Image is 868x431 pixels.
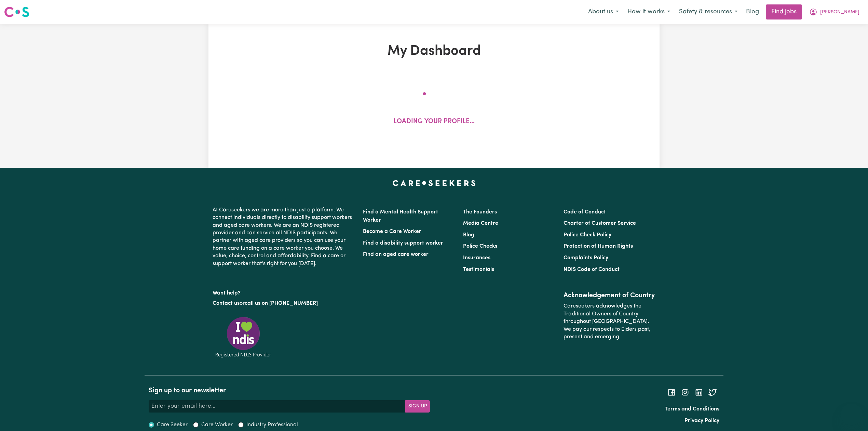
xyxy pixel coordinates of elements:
a: Follow Careseekers on Facebook [667,390,676,395]
button: Subscribe [405,400,430,413]
a: Find an aged care worker [363,252,429,257]
h2: Acknowledgement of Country [564,291,655,300]
a: Follow Careseekers on Twitter [708,390,717,395]
p: Loading your profile... [393,117,475,127]
button: About us [584,5,623,19]
a: Testimonials [463,267,494,272]
a: The Founders [463,209,497,215]
a: Police Check Policy [564,232,611,238]
a: Charter of Customer Service [564,221,636,226]
a: Protection of Human Rights [564,244,633,249]
p: or [213,297,355,310]
img: Careseekers logo [4,6,29,18]
a: Find a disability support worker [363,240,443,246]
a: Find jobs [766,4,802,19]
input: Enter your email here... [149,400,406,413]
h1: My Dashboard [288,43,580,60]
label: Industry Professional [246,421,298,429]
a: Privacy Policy [684,418,719,423]
a: Find a Mental Health Support Worker [363,209,438,223]
label: Care Seeker [157,421,188,429]
a: Follow Careseekers on LinkedIn [695,390,703,395]
button: Safety & resources [675,5,742,19]
span: [PERSON_NAME] [820,9,859,16]
a: Insurances [463,255,490,261]
p: At Careseekers we are more than just a platform. We connect individuals directly to disability su... [213,204,355,270]
a: Terms and Conditions [665,406,719,412]
a: Complaints Policy [564,255,608,261]
a: Follow Careseekers on Instagram [681,390,689,395]
a: Blog [742,4,763,19]
h2: Sign up to our newsletter [149,387,430,395]
a: Police Checks [463,244,497,249]
a: Careseekers logo [4,4,29,20]
a: call us on [PHONE_NUMBER] [245,301,318,306]
a: Blog [463,232,474,238]
a: Contact us [213,301,240,306]
a: Become a Care Worker [363,229,421,234]
iframe: Button to launch messaging window [841,404,863,426]
label: Care Worker [201,421,233,429]
a: Careseekers home page [393,180,476,186]
a: Code of Conduct [564,209,606,215]
button: How it works [623,5,675,19]
img: Registered NDIS provider [213,316,274,358]
button: My Account [805,5,864,19]
a: Media Centre [463,221,498,226]
p: Careseekers acknowledges the Traditional Owners of Country throughout [GEOGRAPHIC_DATA]. We pay o... [564,300,655,343]
a: NDIS Code of Conduct [564,267,620,272]
p: Want help? [213,287,355,297]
